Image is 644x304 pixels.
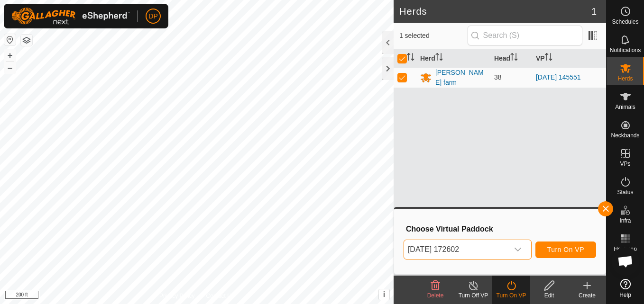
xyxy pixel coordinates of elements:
span: Notifications [610,47,641,53]
span: Animals [615,104,635,110]
h3: Choose Virtual Paddock [406,224,596,233]
span: 38 [494,73,502,81]
th: Herd [416,49,490,68]
div: Turn Off VP [454,291,492,300]
h2: Herds [399,6,591,17]
span: Herds [617,76,633,81]
img: Gallagher Logo [11,8,130,25]
span: Infra [619,218,631,224]
p-sorticon: Activate to sort [407,54,414,62]
th: Head [490,49,532,68]
p-sorticon: Activate to sort [510,54,518,62]
div: [PERSON_NAME] farm [435,68,487,88]
span: 1 selected [399,31,468,41]
span: Delete [427,292,444,299]
a: Open chat [611,247,640,276]
button: i [379,289,389,300]
button: Map Layers [21,35,32,46]
button: – [4,62,16,73]
span: Turn On VP [547,246,584,253]
span: Schedules [612,19,638,25]
div: Turn On VP [492,291,530,300]
span: VPs [620,161,630,167]
div: dropdown trigger [508,240,527,259]
a: Privacy Policy [159,292,195,300]
input: Search (S) [468,26,582,45]
a: [DATE] 145551 [536,73,581,81]
th: VP [532,49,606,68]
span: i [383,290,385,298]
span: Help [619,292,631,298]
button: Reset Map [4,34,16,45]
span: Heatmap [614,246,637,252]
a: Help [607,275,644,302]
span: 2025-06-20 172602 [404,240,508,259]
button: + [4,50,16,61]
span: Neckbands [611,133,639,138]
span: DP [148,11,157,21]
span: Status [617,189,633,195]
p-sorticon: Activate to sort [435,54,443,62]
div: Edit [530,291,568,300]
a: Contact Us [206,292,234,300]
div: Create [568,291,606,300]
span: 1 [591,4,597,18]
button: Turn On VP [535,241,596,258]
p-sorticon: Activate to sort [545,54,552,62]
